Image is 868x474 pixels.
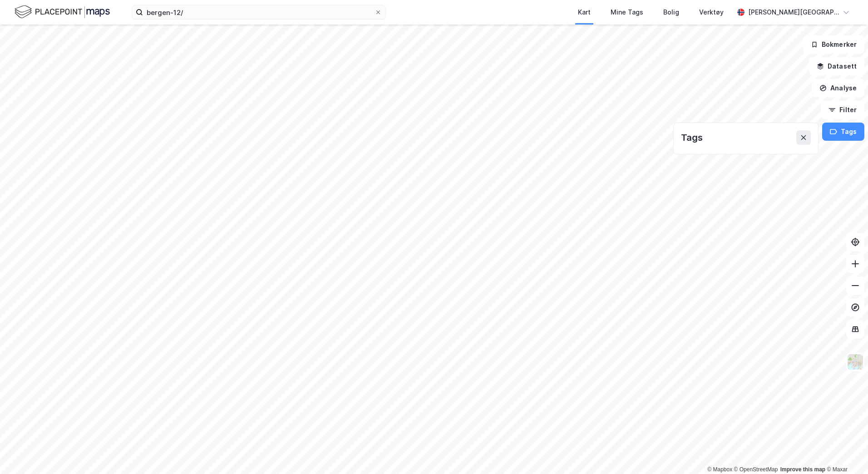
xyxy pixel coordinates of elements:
div: Tags [681,130,703,145]
img: Z [847,353,864,370]
button: Datasett [809,57,864,75]
div: Bolig [663,7,679,18]
button: Tags [822,123,864,141]
button: Analyse [812,79,864,97]
a: Mapbox [707,466,732,473]
div: Kontrollprogram for chat [823,430,868,474]
a: Improve this map [780,466,825,473]
iframe: Chat Widget [823,430,868,474]
button: Bokmerker [803,35,864,54]
button: Filter [821,101,864,119]
a: OpenStreetMap [734,466,778,473]
img: logo.f888ab2527a4732fd821a326f86c7f29.svg [15,4,110,20]
div: Kart [578,7,591,18]
div: Verktøy [699,7,724,18]
div: [PERSON_NAME][GEOGRAPHIC_DATA] [748,7,839,18]
div: Mine Tags [611,7,643,18]
input: Søk på adresse, matrikkel, gårdeiere, leietakere eller personer [143,5,375,19]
